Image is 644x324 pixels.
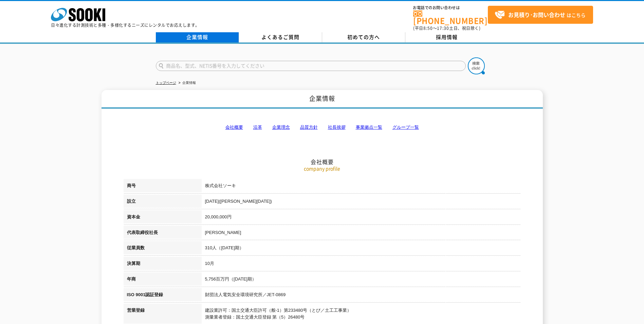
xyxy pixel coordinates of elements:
[124,241,202,257] th: 従業員数
[124,272,202,288] th: 年商
[322,32,405,42] a: 初めての方へ
[156,81,176,85] a: トップページ
[468,57,485,74] img: btn_search.png
[202,210,521,226] td: 20,000,000円
[124,165,521,172] p: company profile
[356,125,382,130] a: 事業拠点一覧
[423,25,433,31] span: 8:50
[202,272,521,288] td: 5,756百万円（[DATE]期）
[239,32,322,42] a: よくあるご質問
[156,61,466,71] input: 商品名、型式、NETIS番号を入力してください
[202,241,521,257] td: 310人（[DATE]期）
[300,125,318,130] a: 品質方針
[202,179,521,195] td: 株式会社ソーキ
[272,125,290,130] a: 企業理念
[225,125,243,130] a: 会社概要
[413,11,488,24] a: [PHONE_NUMBER]
[124,257,202,272] th: 決算期
[156,32,239,42] a: 企業情報
[488,6,593,24] a: お見積り･お問い合わせはこちら
[177,79,196,87] li: 企業情報
[202,288,521,304] td: 財団法人電気安全環境研究所／JET-0869
[51,23,200,27] p: 日々進化する計測技術と多種・多様化するニーズにレンタルでお応えします。
[413,6,488,10] span: お電話でのお問い合わせは
[508,11,565,19] strong: お見積り･お問い合わせ
[495,10,586,20] span: はこちら
[202,257,521,272] td: 10月
[253,125,262,130] a: 沿革
[102,90,543,109] h1: 企業情報
[328,125,346,130] a: 社長挨拶
[202,226,521,241] td: [PERSON_NAME]
[124,179,202,195] th: 商号
[405,32,489,42] a: 採用情報
[124,288,202,304] th: ISO 9001認証登録
[413,25,480,31] span: (平日 ～ 土日、祝日除く)
[392,125,419,130] a: グループ一覧
[202,195,521,210] td: [DATE]([PERSON_NAME][DATE])
[124,90,521,165] h2: 会社概要
[437,25,449,31] span: 17:30
[124,226,202,241] th: 代表取締役社長
[124,210,202,226] th: 資本金
[124,195,202,210] th: 設立
[347,33,380,41] span: 初めての方へ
